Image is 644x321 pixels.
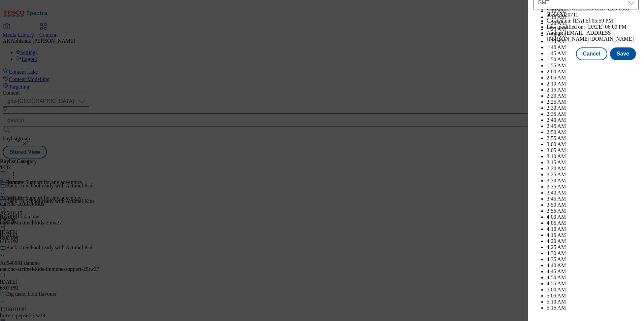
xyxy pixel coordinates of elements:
[547,269,639,275] li: 4:45 AM
[547,32,639,38] li: 1:30 AM
[547,184,639,190] li: 3:35 AM
[547,123,639,129] li: 2:45 AM
[547,244,639,250] li: 4:25 AM
[547,311,639,317] li: 5:20 AM
[547,20,639,26] li: 1:20 AM
[547,250,639,256] li: 4:30 AM
[547,202,639,208] li: 3:50 AM
[547,190,639,196] li: 3:40 AM
[547,75,639,81] li: 2:05 AM
[547,275,639,281] li: 4:50 AM
[547,178,639,184] li: 3:30 AM
[547,57,639,63] li: 1:50 AM
[576,47,607,60] button: Cancel
[547,87,639,93] li: 2:15 AM
[547,256,639,262] li: 4:35 AM
[610,47,636,60] button: Save
[547,8,639,14] li: 1:10 AM
[547,111,639,117] li: 2:35 AM
[547,232,639,238] li: 4:15 AM
[547,63,639,69] li: 1:55 AM
[547,238,639,244] li: 4:20 AM
[547,93,639,99] li: 2:20 AM
[547,208,639,214] li: 3:55 AM
[547,117,639,123] li: 2:40 AM
[547,69,639,75] li: 2:00 AM
[547,159,639,166] li: 3:15 AM
[547,281,639,287] li: 4:55 AM
[547,135,639,141] li: 2:55 AM
[547,105,639,111] li: 2:30 AM
[547,196,639,202] li: 3:45 AM
[547,99,639,105] li: 2:25 AM
[547,26,639,32] li: 1:25 AM
[547,293,639,299] li: 5:05 AM
[547,38,639,44] li: 1:35 AM
[547,153,639,159] li: 3:10 AM
[547,50,639,57] li: 1:45 AM
[547,141,639,147] li: 3:00 AM
[547,172,639,178] li: 3:25 AM
[547,220,639,226] li: 4:05 AM
[547,262,639,269] li: 4:40 AM
[547,287,639,293] li: 5:00 AM
[547,129,639,135] li: 2:50 AM
[547,214,639,220] li: 4:00 AM
[547,166,639,172] li: 3:20 AM
[547,44,639,50] li: 1:40 AM
[547,299,639,305] li: 5:10 AM
[547,81,639,87] li: 2:10 AM
[547,147,639,153] li: 3:05 AM
[547,305,639,311] li: 5:15 AM
[547,14,639,20] li: 1:15 AM
[547,226,639,232] li: 4:10 AM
